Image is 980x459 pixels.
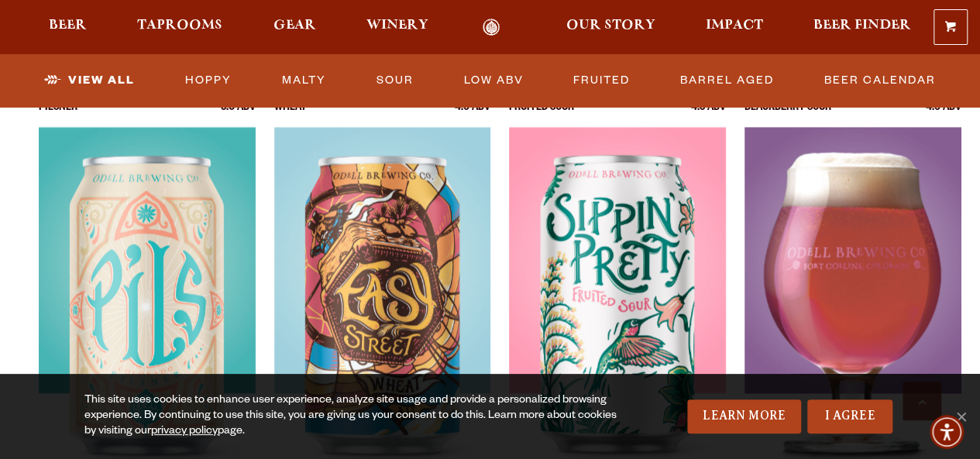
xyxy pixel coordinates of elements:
[674,63,780,98] a: Barrel Aged
[179,63,238,98] a: Hoppy
[151,426,218,438] a: privacy policy
[356,19,438,36] a: Winery
[803,19,921,36] a: Beer Finder
[925,102,961,127] p: 4.6 ABV
[263,19,326,36] a: Gear
[39,19,97,36] a: Beer
[687,399,801,433] a: Learn More
[807,399,892,433] a: I Agree
[38,63,141,98] a: View All
[39,102,77,127] p: Pilsner
[221,102,256,127] p: 5.0 ABV
[457,63,529,98] a: Low ABV
[462,19,521,36] a: Odell Home
[744,102,831,127] p: Blackberry Sour
[276,63,332,98] a: Malty
[273,19,316,32] span: Gear
[370,63,420,98] a: Sour
[691,102,726,127] p: 4.5 ABV
[455,102,490,127] p: 4.6 ABV
[274,102,307,127] p: Wheat
[930,415,964,449] div: Accessibility Menu
[556,19,665,36] a: Our Story
[366,19,428,32] span: Winery
[813,19,911,32] span: Beer Finder
[818,63,942,98] a: Beer Calendar
[509,102,574,127] p: Fruited Sour
[696,19,773,36] a: Impact
[137,19,222,32] span: Taprooms
[566,19,655,32] span: Our Story
[49,19,87,32] span: Beer
[84,393,626,440] div: This site uses cookies to enhance user experience, analyze site usage and provide a personalized ...
[706,19,763,32] span: Impact
[567,63,636,98] a: Fruited
[127,19,232,36] a: Taprooms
